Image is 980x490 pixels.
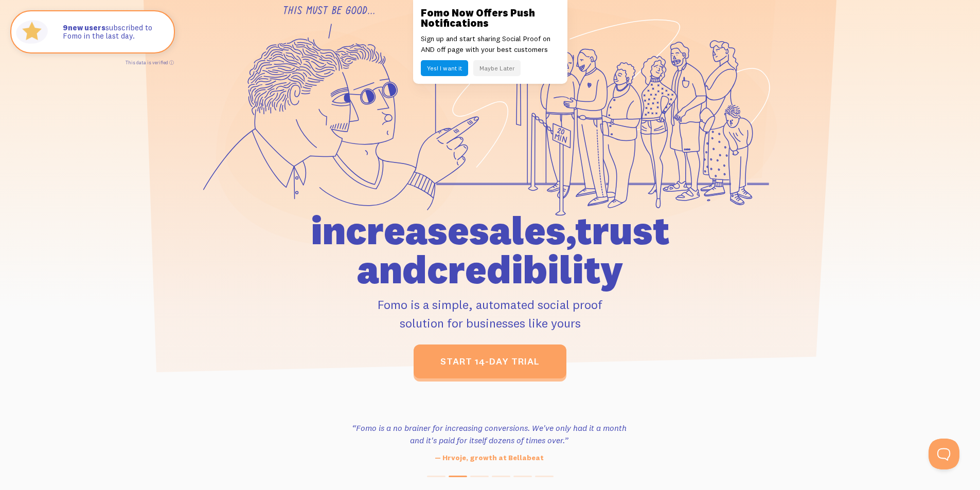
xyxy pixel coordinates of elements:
span: 9 [63,24,68,32]
iframe: Help Scout Beacon - Open [929,439,959,469]
button: Maybe Later [473,60,521,76]
p: Fomo is a simple, automated social proof solution for businesses like yours [252,295,728,332]
h3: Fomo Now Offers Push Notifications [421,8,560,28]
a: This data is verified ⓘ [126,60,174,65]
button: Yes! I want it [421,60,468,76]
a: start 14-day trial [414,344,566,378]
p: — Hrvoje, growth at Bellabeat [349,452,630,463]
strong: new users [63,23,105,32]
h3: “Fomo is a no brainer for increasing conversions. We've only had it a month and it's paid for its... [349,422,630,446]
p: subscribed to Fomo in the last day. [63,24,164,41]
img: Fomo [13,13,50,50]
p: Sign up and start sharing Social Proof on AND off page with your best customers [421,33,560,55]
h1: increase sales, trust and credibility [252,211,728,289]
